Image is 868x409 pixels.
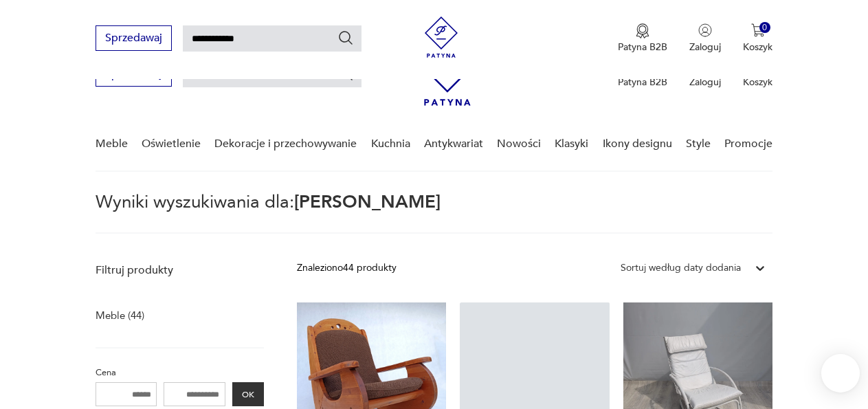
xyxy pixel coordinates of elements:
img: Patyna - sklep z meblami i dekoracjami vintage [421,16,462,58]
iframe: Smartsupp widget button [821,354,860,393]
a: Ikona medaluPatyna B2B [618,23,667,54]
p: Patyna B2B [618,41,667,54]
p: Cena [96,365,264,380]
p: Patyna B2B [618,76,667,89]
img: Ikonka użytkownika [698,23,712,37]
a: Klasyki [555,118,588,170]
p: Zaloguj [689,41,721,54]
a: Antykwariat [424,118,483,170]
p: Zaloguj [689,76,721,89]
a: Ikony designu [603,118,672,170]
div: Znaleziono 44 produkty [297,261,397,276]
button: Zaloguj [689,23,721,54]
a: Sprzedawaj [96,34,172,44]
button: Sprzedawaj [96,25,172,51]
a: Dekoracje i przechowywanie [214,118,357,170]
button: OK [232,382,264,406]
img: Ikona medalu [636,23,649,38]
span: [PERSON_NAME] [294,190,441,214]
p: Wyniki wyszukiwania dla: [96,194,772,234]
button: 0Koszyk [743,23,772,54]
a: Meble [96,118,128,170]
p: Koszyk [743,41,772,54]
div: Sortuj według daty dodania [621,261,741,276]
a: Nowości [497,118,541,170]
div: 0 [759,22,771,34]
img: Ikona koszyka [751,23,765,37]
button: Szukaj [337,30,354,46]
p: Filtruj produkty [96,263,264,278]
a: Style [686,118,711,170]
a: Meble (44) [96,306,144,325]
a: Sprzedawaj [96,70,172,80]
p: Koszyk [743,76,772,89]
a: Promocje [724,118,772,170]
a: Kuchnia [371,118,410,170]
button: Patyna B2B [618,23,667,54]
a: Oświetlenie [142,118,201,170]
